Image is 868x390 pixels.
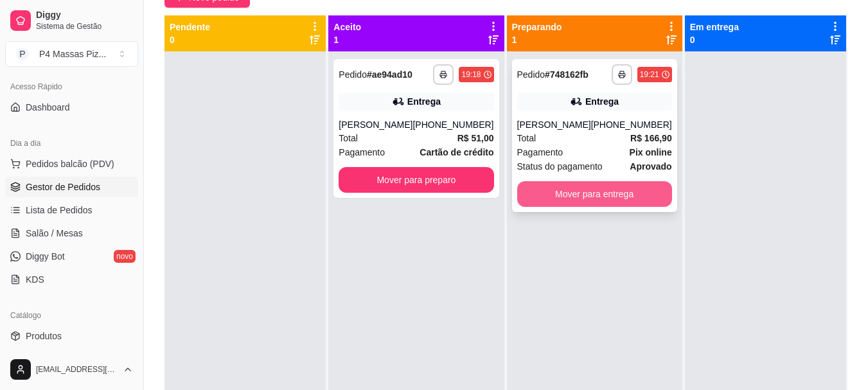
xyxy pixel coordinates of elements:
[339,131,358,145] span: Total
[26,181,100,193] span: Gestor de Pedidos
[5,97,138,118] a: Dashboard
[367,69,412,80] strong: # ae94ad10
[412,118,493,131] div: [PHONE_NUMBER]
[26,227,83,240] span: Salão / Mesas
[5,326,138,346] a: Produtos
[591,118,672,131] div: [PHONE_NUMBER]
[170,33,210,46] p: 0
[26,204,93,217] span: Lista de Pedidos
[517,131,536,145] span: Total
[5,305,138,326] div: Catálogo
[39,48,106,60] div: P4 Massas Piz ...
[517,145,563,159] span: Pagamento
[5,269,138,290] a: KDS
[36,364,118,375] span: [EMAIL_ADDRESS][DOMAIN_NAME]
[333,21,361,33] p: Aceito
[339,145,385,159] span: Pagamento
[36,21,133,31] span: Sistema de Gestão
[5,223,138,244] a: Salão / Mesas
[690,21,739,33] p: Em entrega
[5,41,138,67] button: Select a team
[420,147,493,157] strong: Cartão de crédito
[26,250,65,263] span: Diggy Bot
[26,157,114,170] span: Pedidos balcão (PDV)
[5,5,138,36] a: DiggySistema de Gestão
[5,154,138,174] button: Pedidos balcão (PDV)
[26,330,62,342] span: Produtos
[36,10,133,21] span: Diggy
[517,118,591,131] div: [PERSON_NAME]
[630,147,672,157] strong: Pix online
[339,69,367,80] span: Pedido
[170,21,210,33] p: Pendente
[26,273,44,286] span: KDS
[630,133,672,143] strong: R$ 166,90
[26,101,70,114] span: Dashboard
[16,48,29,60] span: P
[461,69,481,80] div: 19:18
[545,69,589,80] strong: # 748162fb
[517,69,545,80] span: Pedido
[339,167,493,193] button: Mover para preparo
[5,200,138,220] a: Lista de Pedidos
[512,33,562,46] p: 1
[630,161,671,172] strong: aprovado
[5,354,138,385] button: [EMAIL_ADDRESS][DOMAIN_NAME]
[512,21,562,33] p: Preparando
[5,133,138,154] div: Dia a dia
[517,181,672,207] button: Mover para entrega
[5,246,138,267] a: Diggy Botnovo
[585,95,619,108] div: Entrega
[339,118,412,131] div: [PERSON_NAME]
[690,33,739,46] p: 0
[640,69,659,80] div: 19:21
[407,95,441,108] div: Entrega
[517,159,603,173] span: Status do pagamento
[333,33,361,46] p: 1
[5,76,138,97] div: Acesso Rápido
[5,177,138,197] a: Gestor de Pedidos
[457,133,494,143] strong: R$ 51,00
